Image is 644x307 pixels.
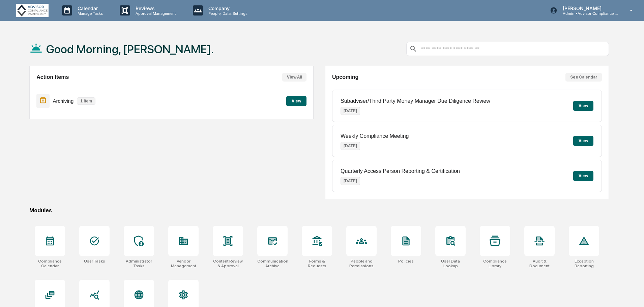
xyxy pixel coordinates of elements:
[573,171,593,181] button: View
[16,4,49,18] img: logo
[557,5,620,11] p: [PERSON_NAME]
[573,136,593,146] button: View
[46,42,214,56] h1: Good Morning, [PERSON_NAME].
[341,177,360,185] p: [DATE]
[346,259,377,268] div: People and Permissions
[130,11,179,16] p: Approval Management
[36,74,69,80] h2: Action Items
[435,259,466,268] div: User Data Lookup
[257,259,288,268] div: Communications Archive
[341,98,490,104] p: Subadviser/Third Party Money Manager Due Diligence Review
[573,101,593,111] button: View
[72,11,106,16] p: Manage Tasks
[569,259,599,268] div: Exception Reporting
[557,11,620,16] p: Admin • Advisor Compliance Partners
[341,133,409,139] p: Weekly Compliance Meeting
[72,5,106,11] p: Calendar
[282,73,306,82] button: View All
[286,96,306,106] button: View
[124,259,154,268] div: Administrator Tasks
[480,259,510,268] div: Compliance Library
[29,207,609,214] div: Modules
[84,259,105,264] div: User Tasks
[302,259,332,268] div: Forms & Requests
[332,74,358,80] h2: Upcoming
[341,168,460,174] p: Quarterly Access Person Reporting & Certification
[53,98,74,104] p: Archiving
[213,259,243,268] div: Content Review & Approval
[130,5,179,11] p: Reviews
[398,259,414,264] div: Policies
[565,73,602,82] button: See Calendar
[341,142,360,150] p: [DATE]
[77,97,95,105] p: 1 item
[341,107,360,115] p: [DATE]
[203,5,251,11] p: Company
[35,259,65,268] div: Compliance Calendar
[203,11,251,16] p: People, Data, Settings
[286,97,306,104] a: View
[524,259,555,268] div: Audit & Document Logs
[168,259,199,268] div: Vendor Management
